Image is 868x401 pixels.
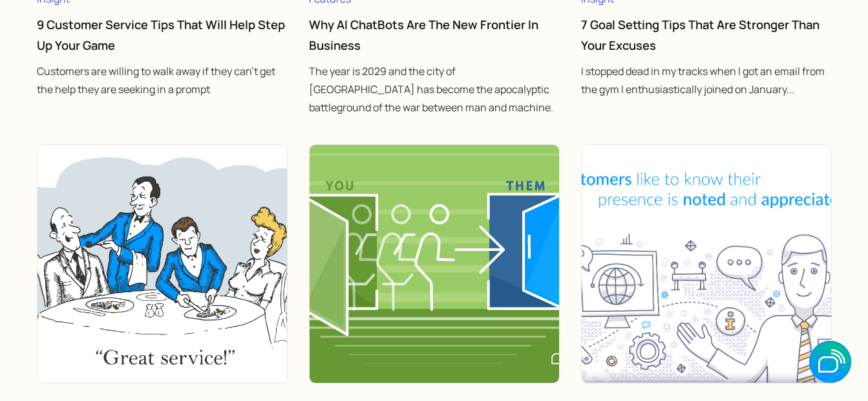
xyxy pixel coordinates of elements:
p: The year is 2029 and the city of [GEOGRAPHIC_DATA] has become the apocalyptic battleground of the... [309,62,560,116]
a: 9 Customer Service Tips That Will Help Step Up Your Game [37,16,285,54]
a: 7 Goal Setting Tips That Are Stronger Than Your Excuses [581,16,820,54]
p: I stopped dead in my tracks when I got an email from the gym I enthusiastically joined on January... [581,62,832,98]
a: Why AI ChatBots Are the New Frontier In Business [309,16,538,54]
p: Customers are willing to walk away if they can’t get the help they are seeking in a prompt [37,62,288,98]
